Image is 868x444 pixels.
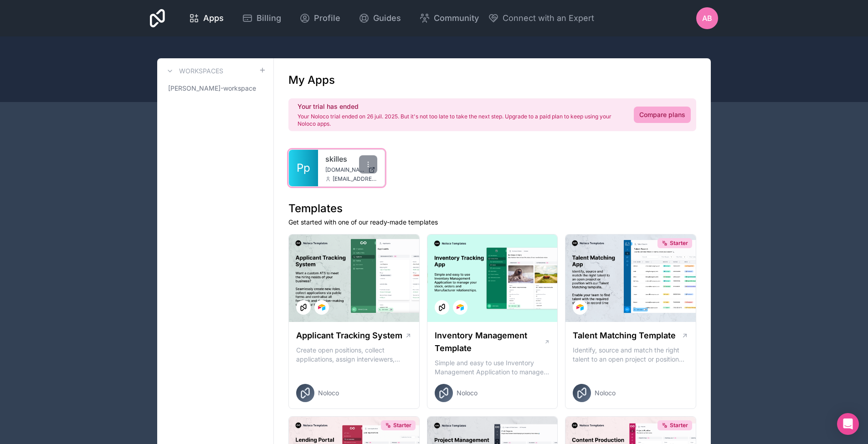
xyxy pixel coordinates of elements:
[318,304,325,311] img: Airtable Logo
[168,84,256,93] span: [PERSON_NAME]-workspace
[670,240,688,247] span: Starter
[702,13,712,24] span: AB
[325,166,365,174] span: [DOMAIN_NAME]
[235,8,288,28] a: Billing
[297,161,310,175] span: Pp
[488,12,594,25] button: Connect with an Expert
[435,329,544,355] h1: Inventory Management Template
[179,66,223,76] h3: Workspaces
[333,175,377,183] span: [EMAIL_ADDRESS][DOMAIN_NAME]
[457,304,464,311] img: Airtable Logo
[393,422,411,429] span: Starter
[289,150,318,186] a: Pp
[164,66,223,77] a: Workspaces
[670,422,688,429] span: Starter
[288,218,696,227] p: Get started with one of our ready-made templates
[412,8,486,28] a: Community
[457,388,478,398] span: Noloco
[298,102,623,111] h2: Your trial has ended
[435,358,550,377] p: Simple and easy to use Inventory Management Application to manage your stock, orders and Manufact...
[573,346,688,364] p: Identify, source and match the right talent to an open project or position with our Talent Matchi...
[181,8,231,28] a: Apps
[576,304,584,311] img: Airtable Logo
[288,73,335,87] h1: My Apps
[314,12,340,25] span: Profile
[203,12,224,25] span: Apps
[164,80,266,97] a: [PERSON_NAME]-workspace
[292,8,348,28] a: Profile
[351,8,408,28] a: Guides
[373,12,401,25] span: Guides
[837,413,859,435] div: Open Intercom Messenger
[595,388,616,398] span: Noloco
[325,153,377,164] a: skilles
[296,346,412,364] p: Create open positions, collect applications, assign interviewers, centralise candidate feedback a...
[434,12,479,25] span: Community
[288,201,696,216] h1: Templates
[298,113,623,128] p: Your Noloco trial ended on 26 juil. 2025. But it's not too late to take the next step. Upgrade to...
[634,107,691,123] a: Compare plans
[257,12,281,25] span: Billing
[325,166,377,174] a: [DOMAIN_NAME]
[318,388,339,398] span: Noloco
[296,329,402,342] h1: Applicant Tracking System
[573,329,676,342] h1: Talent Matching Template
[503,12,594,25] span: Connect with an Expert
